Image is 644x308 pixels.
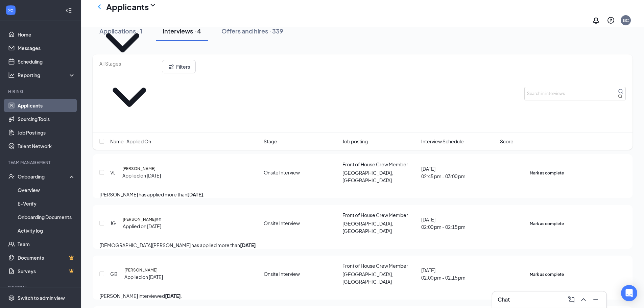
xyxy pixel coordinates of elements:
[530,221,564,226] span: Mark as complete
[159,216,161,222] svg: Reapply
[342,220,417,235] p: [GEOGRAPHIC_DATA], [GEOGRAPHIC_DATA]
[18,294,65,301] div: Switch to admin view
[8,285,74,290] div: Payroll
[8,89,74,94] div: Hiring
[421,223,466,231] span: 02:00 pm - 02:15 pm
[567,295,575,304] svg: ComposeMessage
[18,197,75,210] a: E-Verify
[524,87,626,100] input: Search in interviews
[187,191,203,197] b: [DATE]
[124,273,163,281] div: Applied on [DATE]
[592,295,600,304] svg: Minimize
[106,1,149,13] h1: Applicants
[530,169,564,176] button: Mark as complete
[623,18,629,23] div: BC
[530,170,564,175] span: Mark as complete
[18,264,75,278] a: SurveysCrown
[18,139,75,153] a: Talent Network
[165,293,181,299] b: [DATE]
[421,266,466,281] div: [DATE]
[18,173,70,180] div: Onboarding
[421,274,466,281] span: 02:00 pm - 02:15 pm
[124,267,158,273] h5: [PERSON_NAME]
[8,173,15,180] svg: UserCheck
[342,138,368,145] span: Job posting
[123,222,161,230] div: Applied on [DATE]
[99,60,159,67] input: All Stages
[18,237,75,251] a: Team
[122,172,161,179] div: Applied on [DATE]
[621,285,637,301] div: Open Intercom Messenger
[618,89,623,94] svg: MagnifyingGlass
[162,60,196,73] button: Filter Filters
[110,138,151,145] span: Name · Applied On
[156,216,159,222] svg: Document
[18,126,75,139] a: Job Postings
[18,112,75,126] a: Sourcing Tools
[578,294,589,305] button: ChevronUp
[18,224,75,237] a: Activity log
[8,160,74,165] div: Team Management
[99,67,159,127] svg: ChevronDown
[122,166,156,172] h5: [PERSON_NAME]
[95,3,103,11] svg: ChevronLeft
[123,216,156,222] h5: [PERSON_NAME]
[342,263,408,269] span: Front of House Crew Member
[18,183,75,197] a: Overview
[110,169,116,176] div: VL
[168,63,175,70] svg: Filter
[590,294,601,305] button: Minimize
[18,55,75,68] a: Scheduling
[530,270,564,278] button: Mark as complete
[566,294,577,305] button: ComposeMessage
[7,7,14,14] svg: WorkstreamLogo
[498,296,510,303] h3: Chat
[18,210,75,224] a: Onboarding Documents
[264,270,300,278] div: Onsite Interview
[530,219,564,227] button: Mark as complete
[65,7,72,14] svg: Collapse
[8,294,15,301] svg: Settings
[421,172,466,180] span: 02:45 pm - 03:00 pm
[592,16,600,24] svg: Notifications
[99,191,626,198] p: [PERSON_NAME] has applied more than .
[607,16,615,24] svg: QuestionInfo
[342,161,408,167] span: Front of House Crew Member
[18,72,76,78] div: Reporting
[342,270,417,285] p: [GEOGRAPHIC_DATA], [GEOGRAPHIC_DATA]
[264,169,300,176] div: Onsite Interview
[579,295,588,304] svg: ChevronUp
[342,212,408,218] span: Front of House Crew Member
[421,138,464,145] span: Interview Schedule
[530,272,564,277] span: Mark as complete
[110,270,118,278] div: GB
[163,27,201,35] div: Interviews · 4
[221,27,283,35] div: Offers and hires · 339
[99,292,626,300] p: [PERSON_NAME] interviewed .
[18,99,75,112] a: Applicants
[264,219,300,227] div: Onsite Interview
[8,72,15,78] svg: Analysis
[421,165,466,180] div: [DATE]
[99,27,142,35] div: Applications · 1
[18,41,75,55] a: Messages
[18,28,75,41] a: Home
[342,169,417,184] p: [GEOGRAPHIC_DATA], [GEOGRAPHIC_DATA]
[240,242,256,248] b: [DATE]
[18,251,75,264] a: DocumentsCrown
[500,138,514,145] span: Score
[264,138,277,145] span: Stage
[99,241,626,249] p: [DEMOGRAPHIC_DATA][PERSON_NAME] has applied more than .
[421,216,466,231] div: [DATE]
[149,1,157,9] svg: ChevronDown
[110,219,116,227] div: JG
